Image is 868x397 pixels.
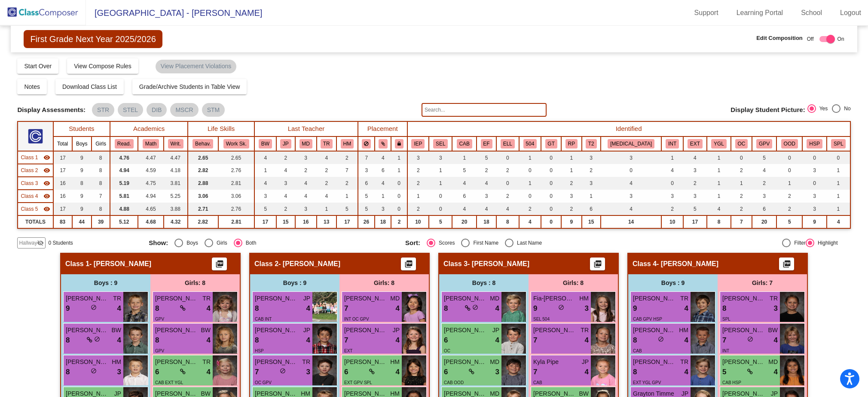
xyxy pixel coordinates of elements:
span: Class 2 [21,167,38,174]
td: 3 [358,164,375,177]
td: 2 [407,177,429,190]
button: Notes [17,79,47,94]
th: Keep with students [375,136,391,151]
td: 2 [276,151,295,164]
td: Hidden teacher - Micheli [18,164,53,177]
td: 83 [53,215,72,228]
button: Math [143,139,159,148]
span: Display Student Picture: [730,106,805,114]
th: Young for Grade Level [707,136,731,151]
td: 1 [391,151,407,164]
td: 2.76 [218,164,255,177]
th: Executive Function Support [477,136,496,151]
mat-icon: visibility [43,193,50,200]
th: English Language Learner [496,136,519,151]
td: 2 [582,164,601,177]
td: 1 [707,177,731,190]
td: 1 [317,203,337,215]
td: 6 [375,164,391,177]
td: 0 [496,151,519,164]
td: 1 [375,190,391,203]
td: 1 [407,190,429,203]
td: 5 [336,203,358,215]
button: [MEDICAL_DATA] [608,139,654,148]
td: 8 [92,164,110,177]
th: Individualized Education Plan [407,136,429,151]
td: 5 [254,203,276,215]
td: 0 [731,151,752,164]
th: Beth Wille [254,136,276,151]
td: 4.76 [110,151,138,164]
td: 0 [541,177,561,190]
td: 2 [317,177,337,190]
td: 2 [496,190,519,203]
td: 1 [254,164,276,177]
td: 0 [391,177,407,190]
td: 9 [72,151,92,164]
button: Grade/Archive Students in Table View [132,79,247,94]
td: 2 [683,177,707,190]
td: 2.81 [218,215,255,228]
td: 2 [407,203,429,215]
td: 0 [776,151,802,164]
td: 3.06 [218,190,255,203]
td: 1 [391,164,407,177]
td: 2.65 [218,151,255,164]
th: Gifted and Talented [541,136,561,151]
td: 4 [601,203,662,215]
mat-radio-group: Select an option [807,104,851,115]
td: 0 [541,151,561,164]
a: Support [688,6,725,20]
td: TOTALS [18,215,53,228]
span: On [837,35,844,43]
span: Download Class List [62,83,117,90]
td: 4 [601,177,662,190]
mat-chip: View Placement Violations [156,60,236,73]
td: 5.19 [110,177,138,190]
td: 44 [72,215,92,228]
span: First Grade Next Year 2025/2026 [24,30,162,48]
td: 4 [375,177,391,190]
td: 17 [53,203,72,215]
td: 3 [802,203,827,215]
td: 2 [519,203,541,215]
mat-chip: STM [202,103,225,117]
td: 4 [317,190,337,203]
td: 2 [336,177,358,190]
th: READ Plan [561,136,581,151]
span: Class 5 [21,205,38,213]
td: 15 [276,215,295,228]
td: 16 [53,190,72,203]
td: 0 [496,177,519,190]
td: 0 [391,203,407,215]
th: Total [53,136,72,151]
td: 2 [776,203,802,215]
td: 2 [561,203,581,215]
td: 2.71 [188,203,218,215]
th: Keep away students [358,136,375,151]
mat-icon: picture_as_pdf [403,260,414,272]
td: 39 [92,215,110,228]
mat-icon: visibility [43,167,50,174]
td: 5 [752,151,777,164]
td: 6 [582,203,601,215]
td: 3 [429,151,452,164]
td: 1 [452,151,477,164]
td: 2 [731,164,752,177]
span: Start Over [24,63,52,70]
button: T2 [586,139,597,148]
td: 3 [407,151,429,164]
td: 2 [661,203,683,215]
td: 2 [731,190,752,203]
span: Off [807,35,814,43]
mat-chip: DIB [147,103,167,117]
td: Hidden teacher - Pulling [18,203,53,215]
input: Search... [422,103,547,117]
td: 6 [358,177,375,190]
td: 6 [452,190,477,203]
td: 1 [661,151,683,164]
td: 4.65 [138,203,163,215]
td: 3.06 [188,190,218,203]
td: 4 [254,151,276,164]
td: Hidden teacher - D Bennett [18,177,53,190]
